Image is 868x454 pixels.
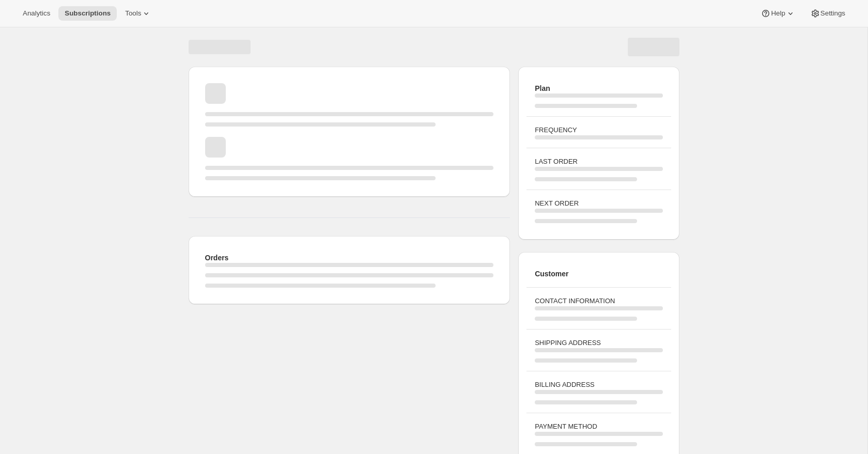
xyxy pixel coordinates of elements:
h2: Plan [535,83,662,93]
button: Analytics [17,6,56,21]
span: Settings [820,9,845,18]
h3: LAST ORDER [535,156,662,167]
button: Subscriptions [58,6,117,21]
h3: FREQUENCY [535,125,662,135]
button: Settings [804,6,851,21]
span: Analytics [23,9,50,18]
button: Tools [119,6,158,21]
span: Help [771,9,785,18]
h2: Orders [205,253,494,263]
h3: SHIPPING ADDRESS [535,338,662,348]
span: Subscriptions [65,9,111,18]
h3: PAYMENT METHOD [535,421,662,432]
span: Tools [125,9,141,18]
button: Help [754,6,801,21]
h3: NEXT ORDER [535,198,662,209]
h2: Customer [535,269,662,279]
h3: BILLING ADDRESS [535,380,662,390]
h3: CONTACT INFORMATION [535,296,662,306]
